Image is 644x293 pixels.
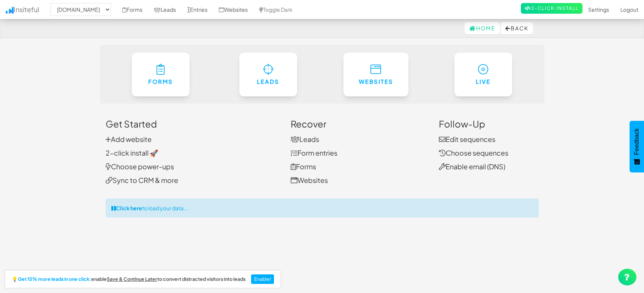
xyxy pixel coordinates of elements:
h6: Leads [255,79,282,85]
u: Save & Continue Later [107,276,157,282]
a: 2-click install 🚀 [106,148,158,157]
h3: Recover [291,119,427,129]
a: Leads [291,135,319,143]
strong: Click here [116,205,142,211]
a: Forms [291,162,316,171]
h3: Get Started [106,119,280,129]
strong: Get 15% more leads in one click: [18,277,91,282]
h3: Follow-Up [439,119,539,129]
a: Add website [106,135,152,143]
h2: 💡 enable to convert distracted visitors into leads [12,277,245,282]
a: Home [465,22,500,34]
span: Feedback [633,128,640,155]
a: Websites [343,53,408,96]
a: 2-Click Install [521,3,582,14]
a: Websites [291,176,328,184]
a: Form entries [291,148,337,157]
div: to load your data... [106,198,539,217]
a: Edit sequences [439,135,495,143]
button: Enable! [251,274,274,284]
a: Sync to CRM & more [106,176,178,184]
a: Enable email (DNS) [439,162,505,171]
a: Leads [239,53,297,96]
button: Feedback - Show survey [630,121,644,172]
img: icon.png [6,7,14,14]
a: Forms [132,53,190,96]
button: Back [501,22,533,34]
a: Save & Continue Later [107,277,157,282]
h6: Live [470,79,497,85]
h6: Websites [359,79,393,85]
a: Choose power-ups [106,162,174,171]
h6: Forms [147,79,174,85]
a: Choose sequences [439,148,508,157]
a: Live [454,53,512,96]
